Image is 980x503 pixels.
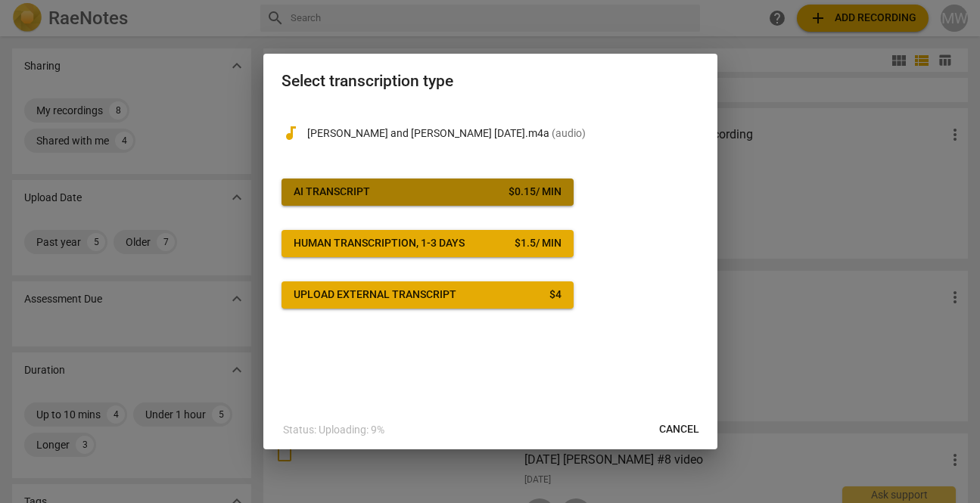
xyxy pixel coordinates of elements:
[515,236,562,251] div: $ 1.5 / min
[282,179,574,206] button: AI Transcript$0.15/ min
[549,287,562,303] div: $ 4
[509,185,562,200] div: $ 0.15 / min
[282,72,699,91] h2: Select transcription type
[294,185,370,200] div: AI Transcript
[282,124,300,142] span: audiotrack
[294,236,465,251] div: Human transcription, 1-3 days
[282,230,574,257] button: Human transcription, 1-3 days$1.5/ min
[282,281,574,309] button: Upload external transcript$4
[283,422,384,438] p: Status: Uploading: 9%
[552,127,586,139] span: ( audio )
[647,416,711,443] button: Cancel
[659,422,699,437] span: Cancel
[307,126,699,141] p: Michele and Kim Aug 7.m4a(audio)
[294,287,456,303] div: Upload external transcript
